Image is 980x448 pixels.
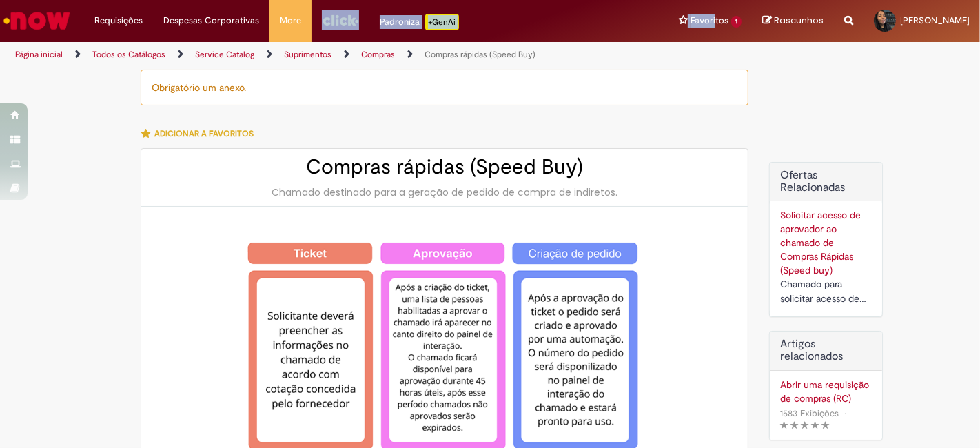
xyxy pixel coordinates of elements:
[322,10,359,30] img: click_logo_yellow_360x200.png
[94,14,143,28] span: Requisições
[141,70,748,105] div: Obrigatório um anexo.
[195,49,254,60] a: Service Catalog
[780,338,872,363] h3: Artigos relacionados
[361,49,395,60] a: Compras
[155,185,734,199] div: Chamado destinado para a geração de pedido de compra de indiretos.
[731,16,742,28] span: 1
[841,404,850,422] span: •
[900,14,970,26] span: [PERSON_NAME]
[154,128,254,139] span: Adicionar a Favoritos
[425,14,459,30] p: +GenAi
[380,14,459,30] div: Padroniza
[284,49,331,60] a: Suprimentos
[780,378,872,405] a: Abrir uma requisição de compras (RC)
[141,119,261,148] button: Adicionar a Favoritos
[769,162,883,317] div: Ofertas Relacionadas
[774,14,824,27] span: Rascunhos
[155,156,734,179] h2: Compras rápidas (Speed Buy)
[280,14,301,28] span: More
[780,407,839,419] span: 1583 Exibições
[163,14,259,28] span: Despesas Corporativas
[780,277,872,306] div: Chamado para solicitar acesso de aprovador ao ticket de Speed buy
[10,42,643,68] ul: Trilhas de página
[1,7,72,34] img: ServiceNow
[92,49,165,60] a: Todos os Catálogos
[762,14,824,28] a: Rascunhos
[780,209,861,276] a: Solicitar acesso de aprovador ao chamado de Compras Rápidas (Speed buy)
[780,170,872,194] h2: Ofertas Relacionadas
[15,49,63,60] a: Página inicial
[691,14,728,28] span: Favoritos
[425,49,535,60] a: Compras rápidas (Speed Buy)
